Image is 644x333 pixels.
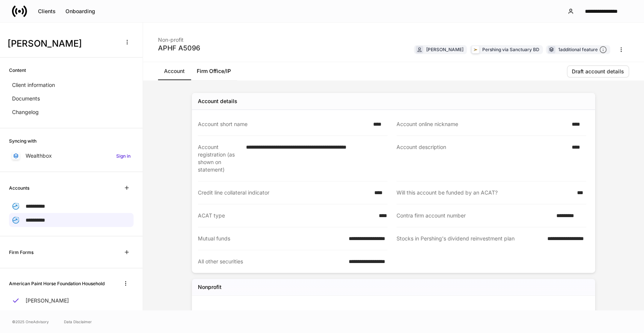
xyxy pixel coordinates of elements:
[567,65,629,78] button: Draft account details
[61,5,100,17] button: Onboarding
[33,5,61,17] button: Clients
[12,319,49,325] span: © 2025 OneAdvisory
[26,152,52,160] p: Wealthbox
[158,62,191,80] a: Account
[396,143,567,173] div: Account description
[191,62,237,80] a: Firm Office/IP
[198,212,374,219] div: ACAT type
[12,81,55,89] p: Client information
[9,184,29,192] h6: Accounts
[558,46,607,54] div: 1 additional feature
[572,69,624,74] div: Draft account details
[482,46,539,53] div: Pershing via Sanctuary BD
[9,78,134,92] a: Client information
[26,297,69,304] p: [PERSON_NAME]
[198,235,344,242] div: Mutual funds
[396,120,567,128] div: Account online nickname
[426,46,463,53] div: [PERSON_NAME]
[65,9,95,14] div: Onboarding
[158,32,200,44] div: Non-profit
[9,137,36,144] h6: Syncing with
[38,9,56,14] div: Clients
[12,108,39,116] p: Changelog
[64,319,92,325] a: Data Disclaimer
[198,97,237,105] div: Account details
[9,249,33,256] h6: Firm Forms
[9,149,134,163] a: WealthboxSign in
[158,44,200,53] div: APHF A5096
[9,92,134,105] a: Documents
[198,120,368,128] div: Account short name
[9,105,134,119] a: Changelog
[9,294,134,307] a: [PERSON_NAME]
[116,152,131,160] h6: Sign in
[198,189,370,196] div: Credit line collateral indicator
[396,212,552,219] div: Contra firm account number
[9,67,26,74] h6: Content
[198,283,222,291] h5: Nonprofit
[12,95,40,102] p: Documents
[198,258,344,265] div: All other securities
[396,189,573,196] div: Will this account be funded by an ACAT?
[198,309,393,316] div: Name
[8,38,116,50] h3: [PERSON_NAME]
[198,143,241,173] div: Account registration (as shown on statement)
[9,280,105,287] h6: American Paint Horse Foundation Household
[396,235,543,243] div: Stocks in Pershing's dividend reinvestment plan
